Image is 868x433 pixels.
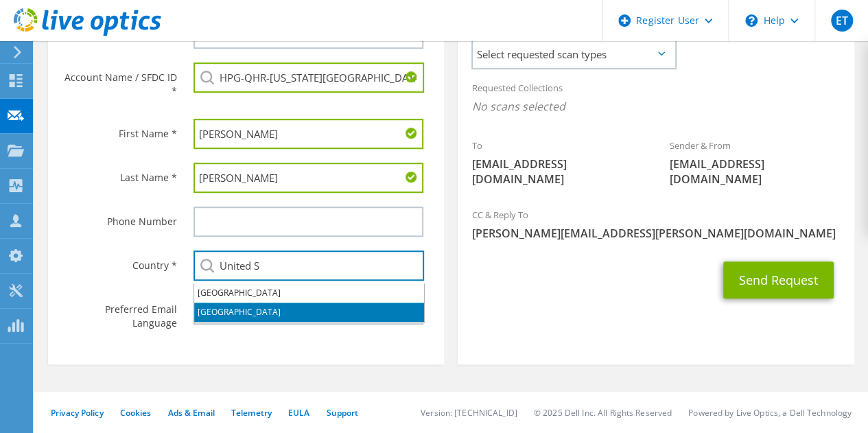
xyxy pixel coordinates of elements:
li: Powered by Live Optics, a Dell Technology [688,407,852,419]
span: [PERSON_NAME][EMAIL_ADDRESS][PERSON_NAME][DOMAIN_NAME] [471,226,840,241]
a: Support [326,407,358,419]
div: To [458,131,656,194]
div: CC & Reply To [458,200,854,248]
a: Privacy Policy [51,407,104,419]
span: [EMAIL_ADDRESS][DOMAIN_NAME] [471,156,642,187]
label: Preferred Email Language [62,294,176,330]
label: Phone Number [62,207,176,229]
a: Ads & Email [168,407,215,419]
li: Version: [TECHNICAL_ID] [421,407,517,419]
label: Account Name / SFDC ID * [62,62,176,98]
label: Country * [62,250,176,272]
label: Last Name * [62,163,176,185]
span: ET [831,10,853,32]
div: Requested Collections [458,73,854,124]
li: [GEOGRAPHIC_DATA] [194,303,424,322]
span: Select requested scan types [473,40,675,68]
span: [EMAIL_ADDRESS][DOMAIN_NAME] [670,156,841,187]
a: Telemetry [231,407,272,419]
li: [GEOGRAPHIC_DATA] [194,283,424,303]
li: © 2025 Dell Inc. All Rights Reserved [534,407,672,419]
svg: \n [745,14,758,27]
a: EULA [288,407,309,419]
span: No scans selected [471,99,840,114]
a: Cookies [120,407,152,419]
label: First Name * [62,119,176,141]
div: Sender & From [656,131,854,194]
button: Send Request [723,261,834,299]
